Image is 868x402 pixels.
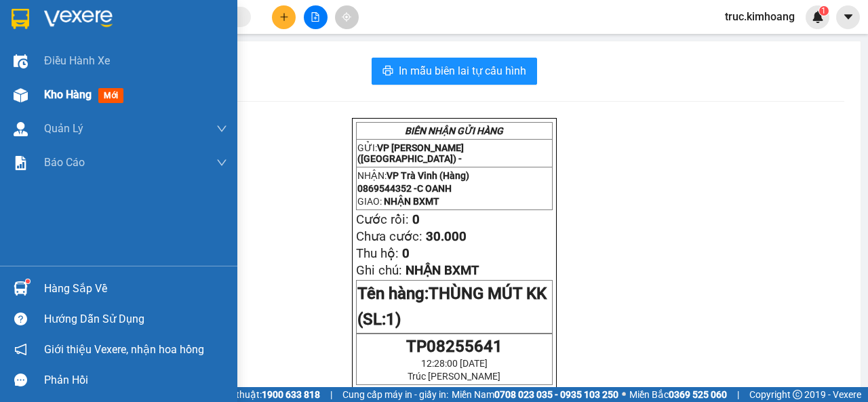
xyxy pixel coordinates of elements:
[412,212,420,227] span: 0
[494,389,618,400] strong: 0708 023 035 - 0935 103 250
[262,389,320,400] strong: 1900 633 818
[44,154,85,171] span: Báo cáo
[357,170,551,181] p: NHẬN:
[406,337,502,356] span: TP08255641
[405,125,503,136] strong: BIÊN NHẬN GỬI HÀNG
[216,157,227,168] span: down
[38,58,132,71] span: VP Trà Vinh (Hàng)
[812,11,824,23] img: icon-new-feature
[357,142,464,164] span: VP [PERSON_NAME] ([GEOGRAPHIC_DATA]) -
[14,343,27,356] span: notification
[356,212,409,227] span: Cước rồi:
[406,263,479,278] span: NHẬN BXMT
[793,390,802,399] span: copyright
[44,52,110,69] span: Điều hành xe
[737,387,739,402] span: |
[408,371,500,382] span: Trúc [PERSON_NAME]
[399,62,526,79] span: In mẫu biên lai tự cấu hình
[842,11,854,23] span: caret-down
[45,7,157,20] strong: BIÊN NHẬN GỬI HÀNG
[356,263,402,278] span: Ghi chú:
[14,54,28,68] img: warehouse-icon
[622,392,626,397] span: ⚪️
[311,12,320,22] span: file-add
[342,12,351,22] span: aim
[44,341,204,358] span: Giới thiệu Vexere, nhận hoa hồng
[382,65,393,78] span: printer
[44,88,92,101] span: Kho hàng
[5,26,126,52] span: VP [PERSON_NAME] ([GEOGRAPHIC_DATA]) -
[402,246,410,261] span: 0
[372,58,537,85] button: printerIn mẫu biên lai tự cấu hình
[44,279,227,299] div: Hàng sắp về
[417,183,452,194] span: C OANH
[342,387,448,402] span: Cung cấp máy in - giấy in:
[335,5,359,29] button: aim
[279,12,289,22] span: plus
[14,281,28,296] img: warehouse-icon
[44,309,227,329] div: Hướng dẫn sử dụng
[357,142,551,164] p: GỬI:
[836,5,860,29] button: caret-down
[5,88,98,101] span: GIAO:
[14,313,27,325] span: question-circle
[669,389,727,400] strong: 0369 525 060
[330,387,332,402] span: |
[357,183,452,194] span: 0869544352 -
[629,387,727,402] span: Miền Bắc
[714,8,806,25] span: truc.kimhoang
[195,387,320,402] span: Hỗ trợ kỹ thuật:
[386,310,401,329] span: 1)
[5,73,112,86] span: 0869544352 -
[14,156,28,170] img: solution-icon
[304,5,328,29] button: file-add
[44,120,83,137] span: Quản Lý
[26,279,30,283] sup: 1
[356,229,422,244] span: Chưa cước:
[35,88,98,101] span: NHẬN BXMT
[421,358,488,369] span: 12:28:00 [DATE]
[12,9,29,29] img: logo-vxr
[384,196,439,207] span: NHẬN BXMT
[356,246,399,261] span: Thu hộ:
[387,170,469,181] span: VP Trà Vinh (Hàng)
[98,88,123,103] span: mới
[426,229,467,244] span: 30.000
[452,387,618,402] span: Miền Nam
[357,284,547,329] span: Tên hàng:
[73,73,112,86] span: C OANH
[44,370,227,390] div: Phản hồi
[357,284,547,329] span: THÙNG MÚT KK (SL:
[14,374,27,386] span: message
[14,88,28,102] img: warehouse-icon
[272,5,296,29] button: plus
[5,26,198,52] p: GỬI:
[14,122,28,136] img: warehouse-icon
[357,196,439,207] span: GIAO:
[216,123,227,134] span: down
[5,58,198,71] p: NHẬN:
[821,6,826,16] span: 1
[819,6,829,16] sup: 1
